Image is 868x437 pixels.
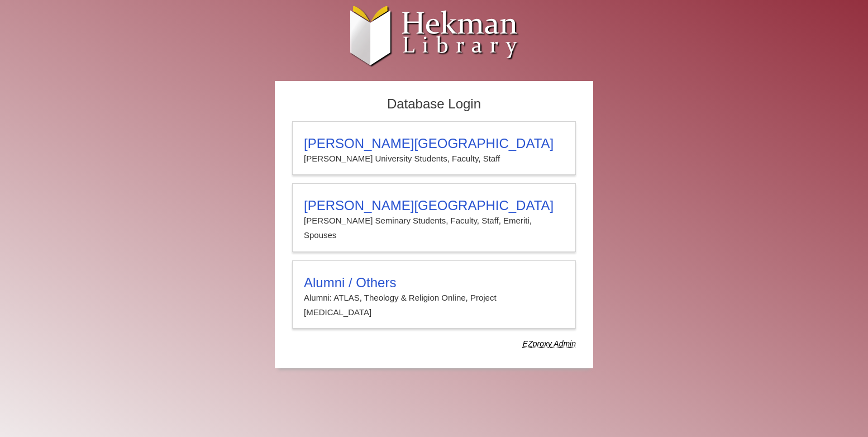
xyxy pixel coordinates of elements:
[304,198,564,213] h3: [PERSON_NAME][GEOGRAPHIC_DATA]
[287,93,581,116] h2: Database Login
[304,275,564,291] h3: Alumni / Others
[304,151,564,166] p: [PERSON_NAME] University Students, Faculty, Staff
[292,183,576,252] a: [PERSON_NAME][GEOGRAPHIC_DATA][PERSON_NAME] Seminary Students, Faculty, Staff, Emeriti, Spouses
[304,136,564,151] h3: [PERSON_NAME][GEOGRAPHIC_DATA]
[304,291,564,320] p: Alumni: ATLAS, Theology & Religion Online, Project [MEDICAL_DATA]
[523,339,576,348] dfn: Use Alumni login
[304,275,564,320] summary: Alumni / OthersAlumni: ATLAS, Theology & Religion Online, Project [MEDICAL_DATA]
[304,213,564,243] p: [PERSON_NAME] Seminary Students, Faculty, Staff, Emeriti, Spouses
[292,121,576,175] a: [PERSON_NAME][GEOGRAPHIC_DATA][PERSON_NAME] University Students, Faculty, Staff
